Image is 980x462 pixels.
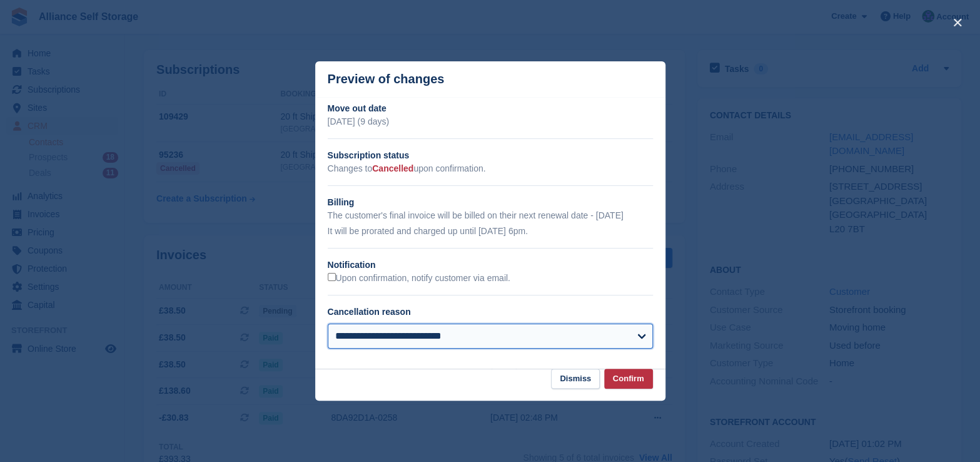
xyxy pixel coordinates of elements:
[372,163,413,173] span: Cancelled
[328,307,411,317] label: Cancellation reason
[947,13,967,33] button: close
[328,196,653,209] h2: Billing
[328,162,653,175] p: Changes to upon confirmation.
[328,149,653,162] h2: Subscription status
[328,273,510,284] label: Upon confirmation, notify customer via email.
[328,225,653,238] p: It will be prorated and charged up until [DATE] 6pm.
[328,259,653,272] h2: Notification
[328,273,336,281] input: Upon confirmation, notify customer via email.
[328,115,653,128] p: [DATE] (9 days)
[551,369,600,389] button: Dismiss
[604,369,653,389] button: Confirm
[328,102,653,115] h2: Move out date
[328,72,445,86] p: Preview of changes
[328,209,653,222] p: The customer's final invoice will be billed on their next renewal date - [DATE]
